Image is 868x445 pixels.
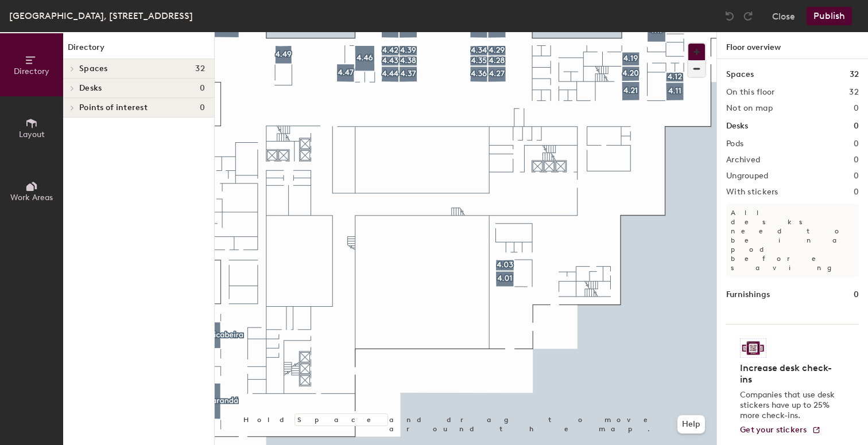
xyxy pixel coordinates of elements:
div: [GEOGRAPHIC_DATA], [STREET_ADDRESS] [9,9,193,23]
p: Companies that use desk stickers have up to 25% more check-ins. [740,390,838,421]
img: Redo [742,10,754,22]
h2: With stickers [726,188,778,197]
img: Undo [724,10,735,22]
button: Publish [807,7,852,25]
h1: 32 [850,68,859,81]
h2: Pods [726,139,743,149]
h1: 0 [854,288,859,301]
span: 0 [200,103,205,112]
h2: Archived [726,155,760,165]
a: Get your stickers [740,426,821,435]
h2: Ungrouped [726,171,769,181]
span: 0 [200,84,205,93]
h1: Desks [726,120,748,132]
h2: 0 [854,139,859,149]
h4: Increase desk check-ins [740,362,838,385]
h2: 0 [854,171,859,181]
h2: Not on map [726,104,773,113]
span: Points of interest [79,103,148,112]
h1: Directory [63,41,214,59]
h1: Furnishings [726,288,770,301]
span: Layout [19,130,45,139]
h1: 0 [854,120,859,132]
img: Sticker logo [740,338,766,358]
span: 32 [195,64,205,73]
span: Work Areas [10,193,53,202]
h2: 0 [854,155,859,165]
h1: Floor overview [717,32,868,59]
span: Desks [79,84,102,93]
h2: 0 [854,188,859,197]
button: Help [677,415,705,434]
span: Get your stickers [740,425,807,435]
span: Directory [14,67,49,76]
button: Close [772,7,795,25]
h2: 0 [854,104,859,113]
h1: Spaces [726,68,754,81]
h2: On this floor [726,88,775,97]
span: Spaces [79,64,108,73]
p: All desks need to be in a pod before saving [726,204,859,277]
h2: 32 [849,88,859,97]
